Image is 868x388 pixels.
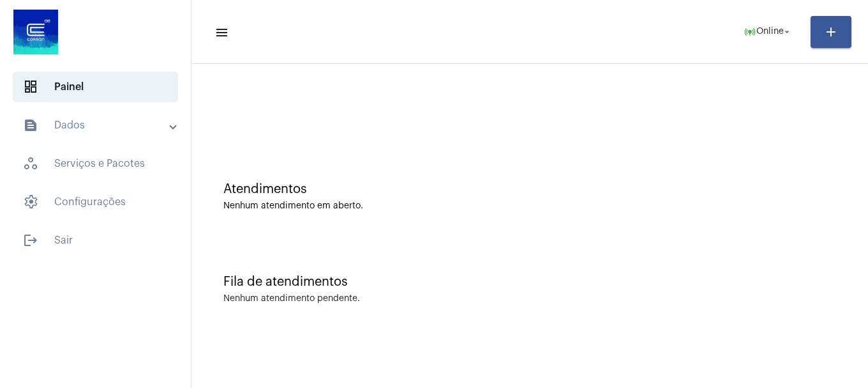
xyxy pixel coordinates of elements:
[13,225,178,256] span: Sair
[23,194,38,210] span: sidenav icon
[23,156,38,171] span: sidenav icon
[214,25,227,40] mat-icon: sidenav icon
[13,148,178,179] span: Serviços e Pacotes
[23,118,170,133] mat-panel-title: Dados
[223,294,360,304] div: Nenhum atendimento pendente.
[781,26,793,38] mat-icon: arrow_drop_down
[223,275,836,289] div: Fila de atendimentos
[13,72,178,102] span: Painel
[23,118,38,133] mat-icon: sidenav icon
[223,182,836,196] div: Atendimentos
[13,187,178,217] span: Configurações
[23,233,38,248] mat-icon: sidenav icon
[8,110,191,141] mat-expansion-panel-header: sidenav iconDados
[23,79,38,95] span: sidenav icon
[223,201,836,211] div: Nenhum atendimento em aberto.
[736,19,800,45] button: Online
[744,26,756,38] mat-icon: online_prediction
[823,24,839,40] mat-icon: add
[756,27,784,36] span: Online
[10,6,61,58] img: d4669ae0-8c07-2337-4f67-34b0df7f5ae4.jpeg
